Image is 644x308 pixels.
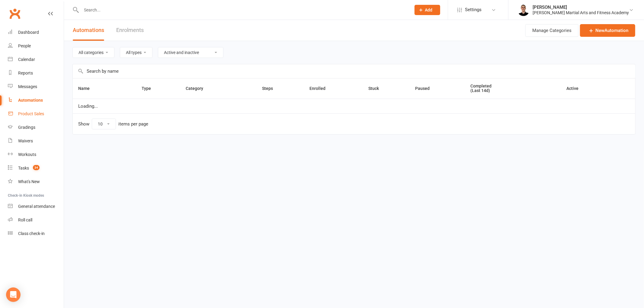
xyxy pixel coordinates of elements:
[8,148,64,161] a: Workouts
[533,10,629,15] div: [PERSON_NAME] Martial Arts and Fitness Academy
[118,122,148,127] div: items per page
[363,78,410,99] th: Stuck
[33,165,40,170] span: 34
[18,71,33,75] div: Reports
[8,200,64,213] a: General attendance kiosk mode
[410,78,465,99] th: Paused
[73,99,635,114] td: Loading...
[18,204,55,209] div: General attendance
[18,166,29,170] div: Tasks
[18,152,36,157] div: Workouts
[18,30,39,35] div: Dashboard
[186,86,210,91] span: Category
[304,78,363,99] th: Enrolled
[18,84,37,89] div: Messages
[8,107,64,121] a: Product Sales
[465,3,482,17] span: Settings
[136,78,180,99] th: Type
[8,39,64,53] a: People
[8,53,64,66] a: Calendar
[8,175,64,189] a: What's New
[517,4,530,16] img: thumb_image1729140307.png
[79,6,407,14] input: Search...
[18,98,43,103] div: Automations
[580,24,635,37] a: NewAutomation
[186,85,210,92] button: Category
[73,20,104,41] button: Automations
[8,213,64,227] a: Roll call
[78,119,148,129] div: Show
[7,6,22,21] a: Clubworx
[415,5,440,15] button: Add
[73,64,635,78] input: Search by name
[18,43,31,48] div: People
[8,66,64,80] a: Reports
[18,231,45,236] div: Class check-in
[8,121,64,134] a: Gradings
[18,138,33,143] div: Waivers
[567,86,579,91] span: Active
[533,5,629,10] div: [PERSON_NAME]
[8,94,64,107] a: Automations
[8,80,64,94] a: Messages
[78,85,96,92] button: Name
[425,8,433,12] span: Add
[18,125,35,130] div: Gradings
[561,85,585,92] button: Active
[8,227,64,240] a: Class kiosk mode
[8,161,64,175] a: Tasks 34
[18,218,32,222] div: Roll call
[525,24,578,37] button: Manage Categories
[18,57,35,62] div: Calendar
[78,86,96,91] span: Name
[8,134,64,148] a: Waivers
[470,84,492,93] span: Completed (Last 14d)
[8,26,64,39] a: Dashboard
[6,287,21,302] div: Open Intercom Messenger
[18,179,40,184] div: What's New
[18,111,44,116] div: Product Sales
[116,20,144,41] a: Enrolments
[257,78,304,99] th: Steps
